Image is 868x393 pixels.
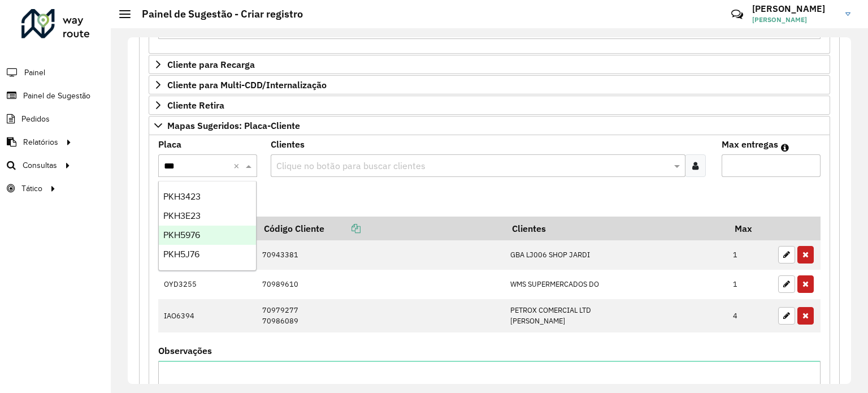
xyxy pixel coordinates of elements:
a: Mapas Sugeridos: Placa-Cliente [149,116,830,135]
label: Clientes [271,137,305,151]
a: Cliente para Multi-CDD/Internalização [149,75,830,94]
a: Copiar [324,223,361,234]
span: Cliente para Recarga [167,60,255,69]
label: Placa [158,137,181,151]
span: Clear all [233,159,243,172]
label: Max entregas [722,137,778,151]
td: IAO6394 [158,299,257,332]
span: Consultas [23,159,57,171]
label: Observações [158,344,212,357]
a: Cliente para Recarga [149,55,830,74]
th: Código Cliente [257,217,505,240]
td: OYD3255 [158,270,257,299]
ng-dropdown-panel: Options list [158,181,257,271]
span: Mapas Sugeridos: Placa-Cliente [167,121,300,130]
a: Contato Rápido [725,2,749,27]
th: Clientes [505,217,727,240]
td: 70989610 [257,270,505,299]
span: Relatórios [23,136,58,148]
span: Cliente Retira [167,101,224,110]
span: Pedidos [21,113,50,125]
span: Painel de Sugestão [23,90,90,102]
td: 1 [727,240,772,270]
span: PKH3423 [163,192,201,201]
span: [PERSON_NAME] [752,15,837,25]
td: 1 [727,270,772,299]
h3: [PERSON_NAME] [752,3,837,14]
td: GBA LJ006 SHOP JARDI [505,240,727,270]
td: 70979277 70986089 [257,299,505,332]
span: Tático [21,183,42,195]
h2: Painel de Sugestão - Criar registro [131,8,303,20]
td: 4 [727,299,772,332]
span: Painel [24,67,45,79]
td: 70943381 [257,240,505,270]
span: PKH5976 [163,230,200,240]
td: WMS SUPERMERCADOS DO [505,270,727,299]
em: Máximo de clientes que serão colocados na mesma rota com os clientes informados [781,143,789,152]
span: PKH5J76 [163,249,199,259]
span: PKH3E23 [163,211,201,221]
span: Cliente para Multi-CDD/Internalização [167,80,327,89]
th: Max [727,217,772,240]
a: Cliente Retira [149,96,830,115]
td: PETROX COMERCIAL LTD [PERSON_NAME] [505,299,727,332]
